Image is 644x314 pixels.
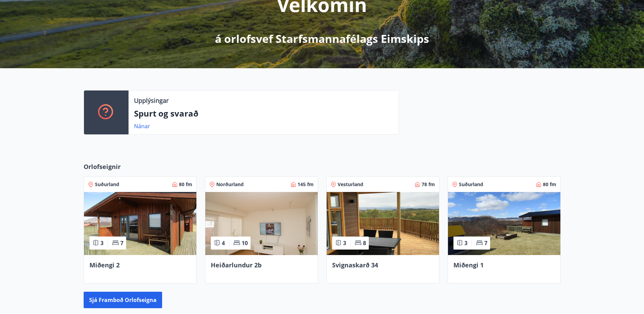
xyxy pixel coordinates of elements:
[179,181,192,188] span: 80 fm
[543,181,556,188] span: 80 fm
[242,239,248,247] span: 10
[89,261,120,269] span: Miðengi 2
[84,162,121,171] span: Orlofseignir
[134,122,150,130] a: Nánar
[459,181,483,188] span: Suðurland
[343,239,346,247] span: 3
[120,239,123,247] span: 7
[100,239,104,247] span: 3
[134,108,393,119] p: Spurt og svarað
[363,239,366,247] span: 8
[215,31,429,46] p: á orlofsvef Starfsmannafélags Eimskips
[134,96,169,105] p: Upplýsingar
[448,192,560,255] img: Paella dish
[464,239,467,247] span: 3
[297,181,314,188] span: 145 fm
[84,292,162,308] button: Sjá framboð orlofseigna
[222,239,225,247] span: 4
[332,261,378,269] span: Svignaskarð 34
[484,239,487,247] span: 7
[338,181,363,188] span: Vesturland
[216,181,244,188] span: Norðurland
[211,261,262,269] span: Heiðarlundur 2b
[327,192,439,255] img: Paella dish
[205,192,318,255] img: Paella dish
[84,192,196,255] img: Paella dish
[453,261,484,269] span: Miðengi 1
[95,181,119,188] span: Suðurland
[422,181,435,188] span: 78 fm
